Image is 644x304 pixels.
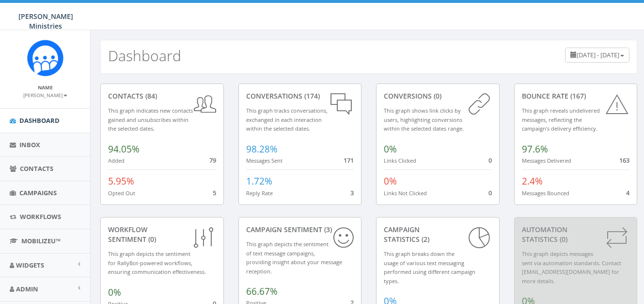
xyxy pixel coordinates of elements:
span: 5 [213,188,216,197]
span: 0% [384,175,397,187]
span: 0 [488,188,492,197]
div: Bounce Rate [522,91,630,101]
small: Messages Bounced [522,189,569,197]
span: 171 [344,156,354,165]
div: conversions [384,91,492,101]
span: [DATE] - [DATE] [577,51,619,59]
span: Workflows [20,212,61,221]
span: Admin [16,285,38,293]
small: Reply Rate [246,189,273,197]
div: Campaign Statistics [384,225,492,244]
span: Campaigns [19,188,57,197]
span: 94.05% [108,143,140,155]
span: 4 [626,188,629,197]
span: 97.6% [522,143,548,155]
span: (2) [420,235,429,244]
small: This graph breaks down the usage of various text messaging performed using different campaign types. [384,250,475,285]
span: 0 [488,156,492,165]
small: This graph indicates new contacts gained and unsubscribes within the selected dates. [108,107,193,132]
div: Campaign Sentiment [246,225,354,235]
small: [PERSON_NAME] [23,92,67,99]
span: (0) [558,235,567,244]
span: 98.28% [246,143,278,155]
span: (0) [432,91,441,101]
small: This graph depicts messages sent via automation standards. Contact [EMAIL_ADDRESS][DOMAIN_NAME] f... [522,250,621,285]
small: Opted Out [108,189,135,197]
span: 163 [619,156,629,165]
h2: Dashboard [108,48,181,64]
div: conversations [246,91,354,101]
span: [PERSON_NAME] Ministries [18,12,73,31]
small: This graph depicts the sentiment for RallyBot-powered workflows, ensuring communication effective... [108,250,206,275]
small: Messages Sent [246,157,283,164]
small: Messages Delivered [522,157,571,164]
div: Automation Statistics [522,225,630,244]
span: 79 [209,156,216,165]
span: 0% [108,286,121,299]
span: 66.67% [246,285,278,298]
small: Name [38,84,53,91]
span: Dashboard [19,116,60,125]
div: contacts [108,91,216,101]
span: (174) [302,91,320,101]
small: This graph depicts the sentiment of text message campaigns, providing insight about your message ... [246,240,342,275]
span: (167) [568,91,586,101]
span: (84) [143,91,157,101]
span: Contacts [20,164,53,173]
span: (0) [146,235,156,244]
span: (3) [322,225,332,234]
small: This graph reveals undelivered messages, reflecting the campaign's delivery efficiency. [522,107,600,132]
a: [PERSON_NAME] [23,90,67,99]
small: Links Not Clicked [384,189,427,197]
span: 2.4% [522,175,543,187]
small: This graph tracks conversations, exchanged in each interaction within the selected dates. [246,107,328,132]
span: MobilizeU™ [21,236,61,245]
small: Links Clicked [384,157,416,164]
small: Added [108,157,125,164]
span: 5.95% [108,175,134,187]
span: Widgets [16,261,44,270]
span: 0% [384,143,397,155]
div: Workflow Sentiment [108,225,216,244]
img: Rally_Corp_Icon.png [27,40,63,76]
span: 1.72% [246,175,272,187]
small: This graph shows link clicks by users, highlighting conversions within the selected dates range. [384,107,464,132]
span: 3 [350,188,354,197]
span: Inbox [19,140,40,149]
